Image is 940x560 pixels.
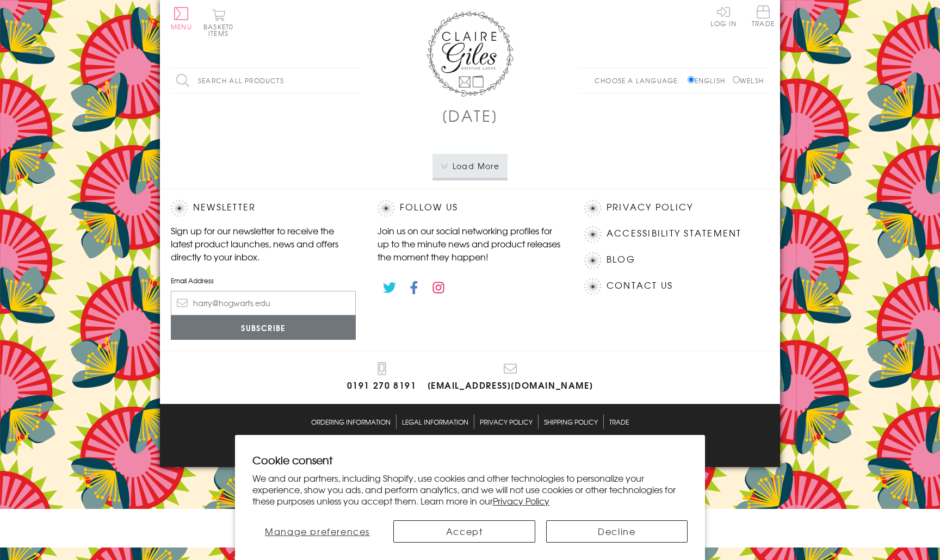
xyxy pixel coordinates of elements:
label: Welsh [733,76,764,85]
p: © 2025 . [171,439,769,449]
button: Accept [393,520,535,543]
span: Manage preferences [265,525,370,538]
a: Blog [607,252,635,267]
a: Contact Us [607,278,673,293]
span: 0 items [208,22,233,38]
input: English [688,76,695,83]
p: Sign up for our newsletter to receive the latest product launches, news and offers directly to yo... [171,224,356,263]
a: Log In [710,5,737,27]
p: Join us on our social networking profiles for up to the minute news and product releases the mome... [378,224,562,263]
label: English [688,76,731,85]
h2: Newsletter [171,200,356,216]
span: Menu [171,22,192,32]
h1: [DATE] [442,104,499,127]
a: Trade [609,415,629,428]
img: Claire Giles Greetings Cards [426,11,514,97]
input: Welsh [733,76,740,83]
p: We and our partners, including Shopify, use cookies and other technologies to personalize your ex... [252,472,688,506]
button: Menu [171,7,192,30]
a: Trade [752,5,775,29]
a: Privacy Policy [480,415,533,428]
input: harry@hogwarts.edu [171,291,356,315]
span: Trade [752,5,775,27]
a: Privacy Policy [493,494,549,507]
a: Legal Information [402,415,468,428]
button: Load More [432,154,508,178]
button: Basket0 items [203,9,233,36]
a: 0191 270 8191 [347,362,417,393]
p: Choose a language: [595,76,685,85]
a: Privacy Policy [607,200,693,215]
input: Search [350,69,361,93]
button: Decline [546,520,688,543]
a: [EMAIL_ADDRESS][DOMAIN_NAME] [428,362,593,393]
a: Ordering Information [311,415,391,428]
a: Accessibility Statement [607,226,742,241]
button: Manage preferences [252,520,382,543]
input: Subscribe [171,315,356,340]
input: Search all products [171,69,361,93]
h2: Cookie consent [252,452,688,468]
h2: Follow Us [378,200,562,216]
label: Email Address [171,276,356,285]
a: Shipping Policy [544,415,598,428]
